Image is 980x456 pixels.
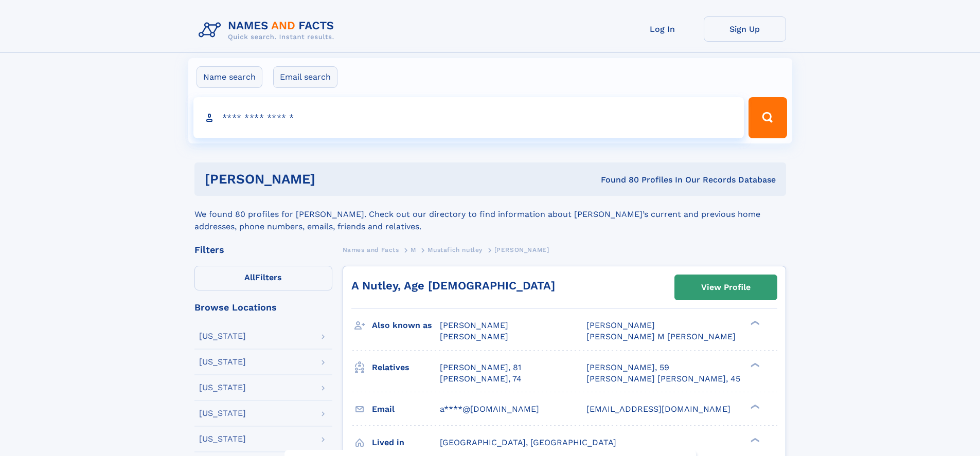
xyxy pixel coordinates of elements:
a: [PERSON_NAME], 81 [440,362,521,373]
a: Mustafich nutley [427,243,483,256]
button: Search Button [749,97,787,138]
h1: [PERSON_NAME] [205,173,458,186]
a: [PERSON_NAME], 59 [586,362,669,373]
div: View Profile [701,276,751,299]
a: [PERSON_NAME] [PERSON_NAME], 45 [586,373,740,385]
a: Log In [621,16,704,42]
div: ❯ [748,320,760,326]
a: A Nutley, Age [DEMOGRAPHIC_DATA] [351,279,555,292]
div: Filters [194,245,332,254]
span: [EMAIL_ADDRESS][DOMAIN_NAME] [586,404,730,414]
a: Names and Facts [343,243,399,256]
div: Browse Locations [194,303,332,312]
h3: Relatives [372,359,440,376]
div: [US_STATE] [199,409,246,417]
span: [PERSON_NAME] [586,320,655,330]
h3: Email [372,400,440,418]
div: ❯ [748,403,760,410]
a: View Profile [675,275,777,300]
div: Found 80 Profiles In Our Records Database [458,174,776,186]
label: Name search [197,66,262,88]
h3: Lived in [372,434,440,451]
span: [PERSON_NAME] [494,246,549,253]
div: [US_STATE] [199,384,246,392]
a: [PERSON_NAME], 74 [440,373,522,385]
span: [GEOGRAPHIC_DATA], [GEOGRAPHIC_DATA] [440,437,616,447]
div: ❯ [748,361,760,368]
div: [US_STATE] [199,435,246,443]
input: search input [193,97,744,138]
span: Mustafich nutley [427,246,483,253]
span: [PERSON_NAME] M [PERSON_NAME] [586,332,736,341]
div: We found 80 profiles for [PERSON_NAME]. Check out our directory to find information about [PERSON... [194,196,786,233]
div: [US_STATE] [199,332,246,340]
label: Filters [194,266,332,290]
div: [US_STATE] [199,358,246,366]
span: All [244,272,255,282]
span: [PERSON_NAME] [440,320,508,330]
label: Email search [273,66,337,88]
span: M [411,246,416,253]
img: Logo Names and Facts [194,16,343,44]
a: M [411,243,416,256]
h3: Also known as [372,317,440,334]
span: [PERSON_NAME] [440,332,508,341]
div: ❯ [748,436,760,443]
a: Sign Up [704,16,786,42]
